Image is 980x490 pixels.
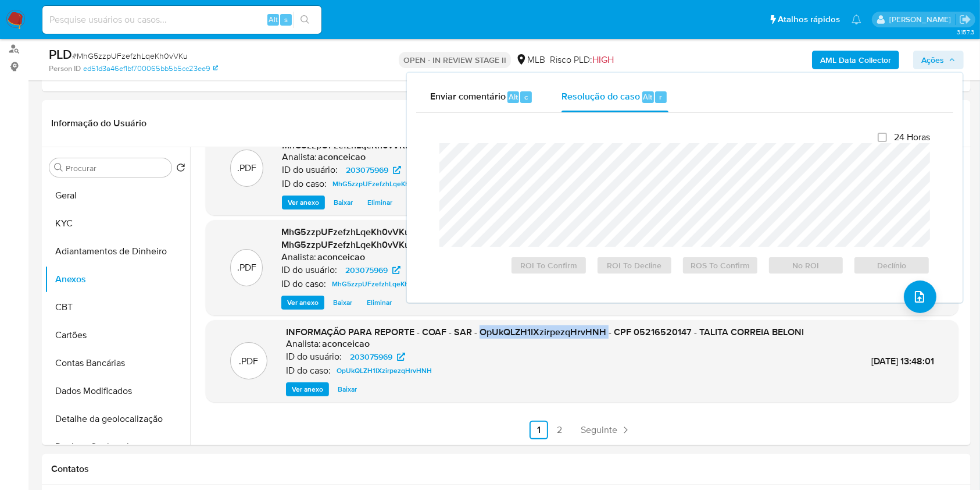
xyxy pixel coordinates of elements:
[328,177,434,191] a: MhG5zzpUFzefzhLqeKh0vVKu
[332,277,429,291] span: MhG5zzpUFzefzhLqeKh0vVKu
[292,384,323,395] span: Ver anexo
[576,421,636,439] a: Seguinte
[659,91,662,102] span: r
[288,197,319,208] span: Ver anexo
[367,197,392,208] span: Eliminar
[45,377,190,405] button: Dados Modificados
[281,264,337,276] p: ID do usuário:
[286,382,329,396] button: Ver anexo
[45,349,190,377] button: Contas Bancárias
[339,163,408,177] a: 203075969
[516,54,545,66] div: MLB
[66,163,167,173] input: Procurar
[904,280,936,313] button: upload-file
[913,51,964,69] button: Ações
[343,350,412,364] a: 203075969
[820,51,891,69] b: AML Data Collector
[42,12,321,27] input: Pesquise usuários ou casos...
[362,196,398,210] button: Eliminar
[281,251,316,263] p: Analista:
[51,463,961,475] h1: Contatos
[894,132,930,143] span: 24 Horas
[581,425,617,435] span: Seguinte
[333,297,352,308] span: Baixar
[72,50,188,62] span: # MhG5zzpUFzefzhLqeKh0vVKu
[45,293,190,321] button: CBT
[778,13,840,26] span: Atalhos rápidos
[239,355,259,368] p: .PDF
[49,45,72,63] b: PLD
[237,162,256,175] p: .PDF
[959,13,971,26] a: Sair
[852,15,861,24] a: Notificações
[524,91,528,102] span: c
[561,90,640,103] span: Resolução do caso
[45,237,190,265] button: Adiantamentos de Dinheiro
[45,182,190,210] button: Geral
[269,14,278,25] span: Alt
[327,296,358,310] button: Baixar
[361,296,398,310] button: Eliminar
[338,263,407,277] a: 203075969
[176,163,185,176] button: Retornar ao pedido padrão
[550,54,614,66] span: Risco PLD:
[45,433,190,461] button: Devices Geolocation
[812,51,899,69] button: AML Data Collector
[51,118,146,129] h1: Informação do Usuário
[54,163,63,172] button: Procurar
[322,338,370,350] h6: aconceicao
[345,263,388,277] span: 203075969
[286,351,342,363] p: ID do usuário:
[957,27,974,37] span: 3.157.3
[49,63,81,74] b: Person ID
[889,14,955,25] p: ana.conceicao@mercadolivre.com
[287,297,319,308] span: Ver anexo
[350,350,392,364] span: 203075969
[293,12,317,28] button: search-icon
[878,133,887,142] input: 24 Horas
[399,52,511,68] p: OPEN - IN REVIEW STAGE II
[871,354,934,368] span: [DATE] 13:48:01
[327,277,434,291] a: MhG5zzpUFzefzhLqeKh0vVKu
[237,261,256,274] p: .PDF
[45,265,190,293] button: Anexos
[282,196,325,210] button: Ver anexo
[334,197,353,208] span: Baixar
[45,405,190,433] button: Detalhe da geolocalização
[332,177,430,191] span: MhG5zzpUFzefzhLqeKh0vVKu
[284,14,288,25] span: s
[328,196,359,210] button: Baixar
[45,210,190,237] button: KYC
[367,297,392,308] span: Eliminar
[332,382,363,396] button: Baixar
[45,321,190,349] button: Cartões
[921,51,944,69] span: Ações
[337,364,432,378] span: OpUkQLZH1IXzirpezqHrvHNH
[338,384,357,395] span: Baixar
[332,364,437,378] a: OpUkQLZH1IXzirpezqHrvHNH
[550,421,569,439] a: Vá para a página 2
[530,421,548,439] a: Vá para a página 1
[317,251,365,263] h6: aconceicao
[282,151,317,163] p: Analista:
[206,421,958,439] nav: Paginação
[281,296,324,310] button: Ver anexo
[430,90,506,103] span: Enviar comentário
[83,63,218,74] a: ed51d3a46ef1bf700065bb5b5cc23ee9
[318,151,366,163] h6: aconceicao
[286,338,321,350] p: Analista:
[592,53,614,66] span: HIGH
[282,178,327,190] p: ID do caso:
[286,365,331,377] p: ID do caso:
[643,91,653,102] span: Alt
[282,164,338,176] p: ID do usuário:
[509,91,518,102] span: Alt
[286,325,804,339] span: INFORMAÇÃO PARA REPORTE - COAF - SAR - OpUkQLZH1IXzirpezqHrvHNH - CPF 05216520147 - TALITA CORREI...
[281,225,606,251] span: MhG5zzpUFzefzhLqeKh0vVKu_external_info_2025_09_05__12_02_04.pdf - MhG5zzpUFzefzhLqeKh0vVKu_extern...
[281,278,326,290] p: ID do caso:
[346,163,388,177] span: 203075969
